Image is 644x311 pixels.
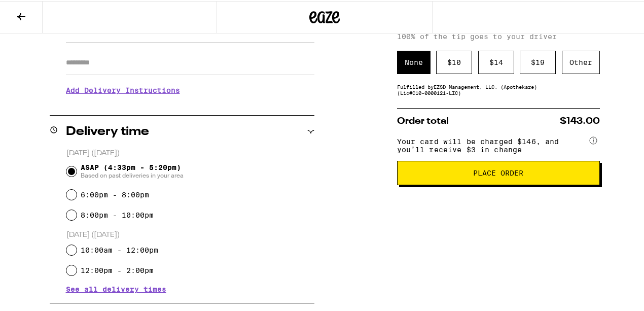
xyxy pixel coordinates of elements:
button: Place Order [397,160,600,184]
span: Your card will be charged $146, and you’ll receive $3 in change [397,133,588,153]
span: Based on past deliveries in your area [81,170,184,179]
span: $143.00 [560,116,600,125]
p: 100% of the tip goes to your driver [397,31,600,40]
div: Fulfilled by EZSD Management, LLC. (Apothekare) (Lic# C10-0000121-LIC ) [397,83,600,95]
p: [DATE] ([DATE]) [66,229,314,239]
h3: Add Delivery Instructions [66,78,314,101]
div: None [397,50,431,73]
span: ASAP (4:33pm - 5:20pm) [81,162,184,179]
div: $ 10 [436,50,472,73]
label: 12:00pm - 2:00pm [81,265,154,273]
h2: Delivery time [66,125,149,137]
span: Place Order [473,168,523,176]
div: $ 14 [478,50,514,73]
label: 6:00pm - 8:00pm [81,190,149,198]
p: We'll contact you at [PHONE_NUMBER] when we arrive [66,101,314,109]
label: 8:00pm - 10:00pm [81,210,154,218]
span: Order total [397,116,449,125]
button: See all delivery times [66,285,166,292]
div: Other [562,50,600,73]
div: $ 19 [520,50,556,73]
span: Help [23,7,44,16]
label: 10:00am - 12:00pm [81,245,158,253]
p: [DATE] ([DATE]) [66,148,314,157]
